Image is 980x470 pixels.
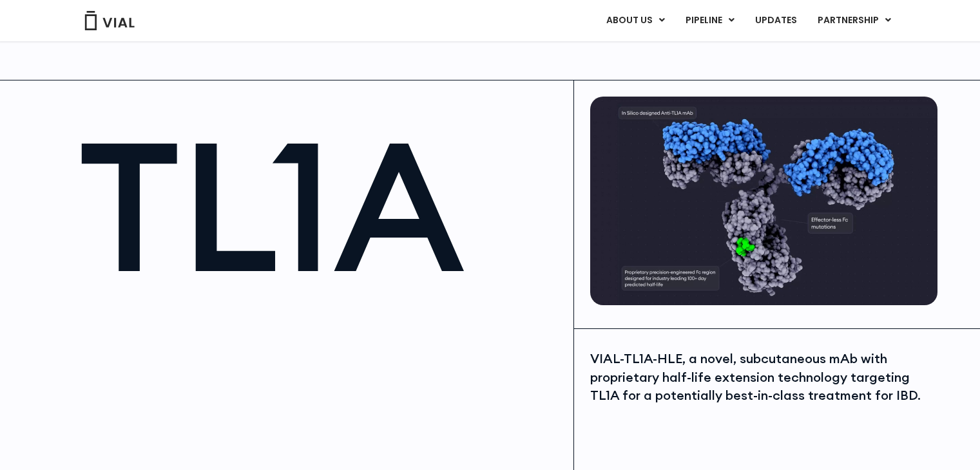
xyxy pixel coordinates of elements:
div: VIAL-TL1A-HLE, a novel, subcutaneous mAb with proprietary half-life extension technology targetin... [590,350,934,405]
a: UPDATES [745,10,807,32]
img: Vial Logo [84,11,135,30]
a: ABOUT USMenu Toggle [596,10,675,32]
a: PARTNERSHIPMenu Toggle [807,10,901,32]
h1: TL1A [79,116,561,296]
a: PIPELINEMenu Toggle [675,10,744,32]
img: TL1A antibody diagram. [590,97,937,305]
